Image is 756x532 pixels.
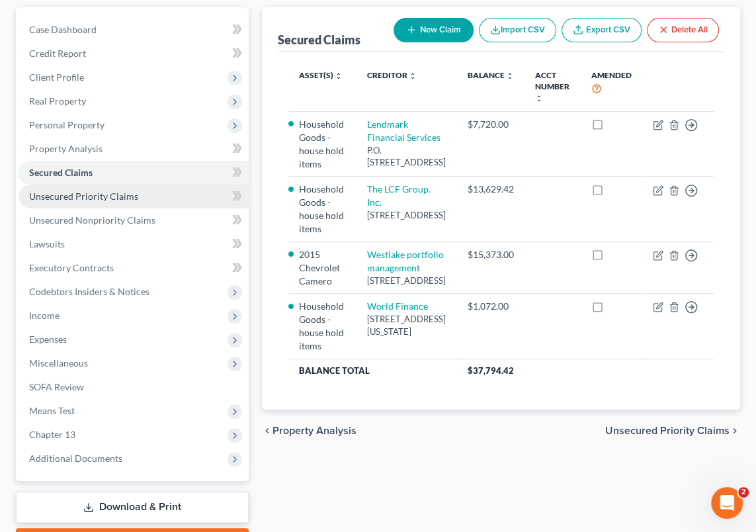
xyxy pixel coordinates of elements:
[288,359,457,382] th: Balance Total
[506,72,514,80] i: unfold_more
[19,375,249,399] a: SOFA Review
[19,42,249,66] a: Credit Report
[730,425,740,436] i: chevron_right
[299,70,343,80] a: Asset(s) unfold_more
[468,183,514,196] div: $13,629.42
[299,248,346,288] li: 2015 Chevrolet Camero
[29,71,84,83] span: Client Profile
[394,18,474,42] button: New Claim
[479,18,556,42] button: Import CSV
[335,72,343,80] i: unfold_more
[29,405,75,416] span: Means Test
[366,183,430,208] a: The LCF Group. Inc.
[535,95,543,103] i: unfold_more
[29,191,138,202] span: Unsecured Priority Claims
[366,144,446,169] div: P.O. [STREET_ADDRESS]
[29,238,65,249] span: Lawsuits
[29,95,86,107] span: Real Property
[468,300,514,313] div: $1,072.00
[19,137,249,161] a: Property Analysis
[535,70,569,103] a: Acct Number unfold_more
[19,256,249,280] a: Executory Contracts
[562,18,642,42] a: Export CSV
[468,248,514,261] div: $15,373.00
[29,381,84,392] span: SOFA Review
[738,487,749,498] span: 2
[29,262,114,273] span: Executory Contracts
[262,425,357,436] button: chevron_left Property Analysis
[29,119,105,130] span: Personal Property
[29,214,155,226] span: Unsecured Nonpriority Claims
[605,425,740,436] button: Unsecured Priority Claims chevron_right
[29,286,149,297] span: Codebtors Insiders & Notices
[366,70,416,80] a: Creditor unfold_more
[605,425,730,436] span: Unsecured Priority Claims
[711,487,743,519] iframe: Intercom live chat
[19,208,249,232] a: Unsecured Nonpriority Claims
[278,32,360,48] div: Secured Claims
[366,118,440,143] a: Lendmark Financial Services
[29,143,103,154] span: Property Analysis
[366,313,446,337] div: [STREET_ADDRESS][US_STATE]
[273,425,357,436] span: Property Analysis
[647,18,719,42] button: Delete All
[19,232,249,256] a: Lawsuits
[29,429,75,440] span: Chapter 13
[29,310,60,321] span: Income
[299,300,346,353] li: Household Goods - house hold items
[366,249,443,273] a: Westlake portfolio management
[29,24,97,35] span: Case Dashboard
[19,185,249,208] a: Unsecured Priority Claims
[299,183,346,236] li: Household Goods - house hold items
[468,365,514,376] span: $37,794.42
[262,425,273,436] i: chevron_left
[468,70,514,80] a: Balance unfold_more
[19,18,249,42] a: Case Dashboard
[366,275,446,287] div: [STREET_ADDRESS]
[19,161,249,185] a: Secured Claims
[29,453,122,464] span: Additional Documents
[29,48,86,59] span: Credit Report
[468,118,514,131] div: $7,720.00
[299,118,346,171] li: Household Goods - house hold items
[16,492,249,523] a: Download & Print
[29,167,93,178] span: Secured Claims
[581,62,642,112] th: Amended
[366,300,427,312] a: World Finance
[29,333,67,345] span: Expenses
[408,72,416,80] i: unfold_more
[29,357,88,369] span: Miscellaneous
[366,209,446,222] div: [STREET_ADDRESS]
